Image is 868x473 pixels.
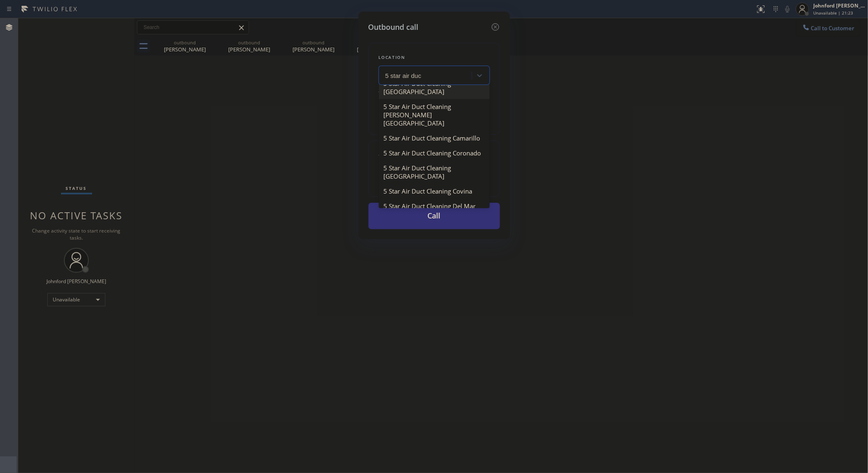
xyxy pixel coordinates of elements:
[379,160,490,184] div: 5 Star Air Duct Cleaning [GEOGRAPHIC_DATA]
[379,99,490,131] div: 5 Star Air Duct Cleaning [PERSON_NAME][GEOGRAPHIC_DATA]
[368,22,419,33] h5: Outbound call
[379,76,490,99] div: 5 Star Air Duct Cleaning [GEOGRAPHIC_DATA]
[368,203,500,229] button: Call
[379,53,490,62] div: Location
[379,131,490,146] div: 5 Star Air Duct Cleaning Camarillo
[379,184,490,199] div: 5 Star Air Duct Cleaning Covina
[379,146,490,160] div: 5 Star Air Duct Cleaning Coronado
[379,199,490,213] div: 5 Star Air Duct Cleaning Del Mar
